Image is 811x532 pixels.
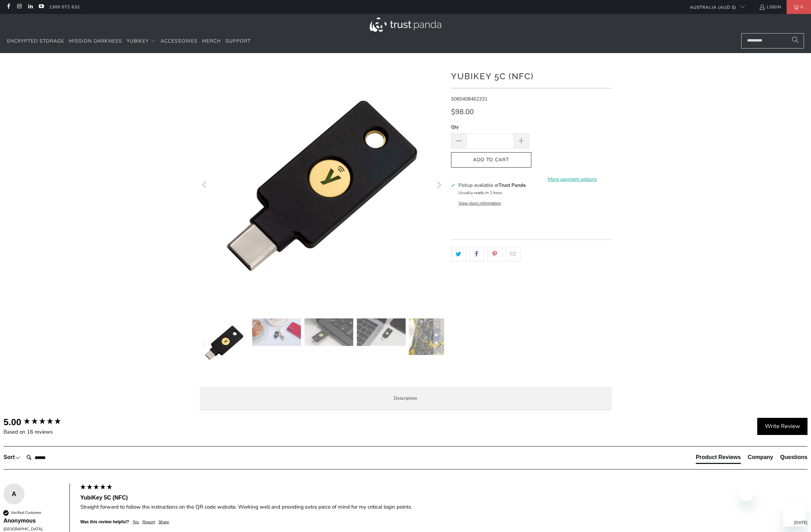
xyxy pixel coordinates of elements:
a: Share this on Twitter [451,247,466,261]
span: YubiKey [127,38,149,44]
div: Verified Customer [11,510,42,515]
span: Mission Darkness [69,38,122,44]
a: Encrypted Storage [7,33,64,50]
a: 1300 072 632 [49,3,80,11]
div: Was this review helpful? [80,519,129,525]
div: Anonymous [3,517,62,525]
nav: Translation missing: en.navigation.header.main_nav [7,33,251,50]
button: Next [433,64,444,308]
div: 5 star rating [80,483,113,492]
div: Write Review [757,418,808,435]
div: Straight forward to follow the instructions on the QR code website. Working well and providing ex... [80,503,808,511]
iframe: Button to launch messaging window [783,504,805,526]
a: Trust Panda Australia on Instagram [16,4,22,10]
label: Description [200,387,612,410]
img: YubiKey 5C (NFC) - Trust Panda [409,318,458,355]
img: YubiKey 5C (NFC) - Trust Panda [304,318,353,346]
a: Email this to a friend [506,247,521,261]
div: Company [748,453,773,461]
span: $98.00 [451,107,474,117]
span: 5060408462331 [451,96,487,102]
div: Product Reviews [696,453,741,461]
div: Overall product rating out of 5: 5.00 [3,416,77,428]
div: Sort [3,453,20,461]
img: YubiKey 5C (NFC) - Trust Panda [200,318,249,367]
img: YubiKey 5C (NFC) - Trust Panda [357,318,406,346]
button: Next [433,318,444,371]
button: Previous [199,318,211,371]
div: Based on 16 reviews [3,428,77,436]
a: More payment options [533,176,612,183]
span: Merch [202,38,221,44]
span: Accessories [161,38,198,44]
div: 5.00 star rating [23,417,61,427]
div: Yes [133,519,139,525]
div: Reviews Tabs [696,453,808,467]
a: Accessories [161,33,198,50]
span: Encrypted Storage [7,38,64,44]
h1: YubiKey 5C (NFC) [451,69,612,83]
button: Previous [199,64,211,308]
a: Share this on Facebook [469,247,484,261]
a: Trust Panda Australia on LinkedIn [27,4,33,10]
a: Share this on Pinterest [487,247,502,261]
button: Search [787,33,804,49]
img: YubiKey 5C (NFC) - Trust Panda [252,318,301,346]
summary: YubiKey [127,33,156,50]
span: Support [226,38,251,44]
button: View store information [458,200,501,206]
a: Merch [202,33,221,50]
small: Usually ready in 1 hour [458,190,502,195]
a: Mission Darkness [69,33,122,50]
b: Trust Panda [499,182,526,189]
img: Trust Panda Australia [370,17,441,32]
div: Share [158,519,169,525]
input: Search [24,451,80,465]
h3: Pickup available at [458,182,526,189]
div: Report [142,519,155,525]
a: Trust Panda Australia on YouTube [38,4,44,10]
div: Questions [780,453,808,461]
label: Qty [451,123,529,131]
div: A [3,489,24,499]
div: 5.00 [3,416,21,428]
div: [DATE] [172,520,808,526]
span: Add to Cart [458,157,524,163]
a: Login [759,3,781,11]
iframe: Close message [740,487,754,501]
button: Add to Cart [451,152,531,168]
input: Search... [741,33,804,49]
a: YubiKey 5C (NFC) - Trust Panda [200,64,444,308]
a: Support [226,33,251,50]
a: Trust Panda Australia on Facebook [5,4,11,10]
div: YubiKey 5C (NFC) [80,494,808,502]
